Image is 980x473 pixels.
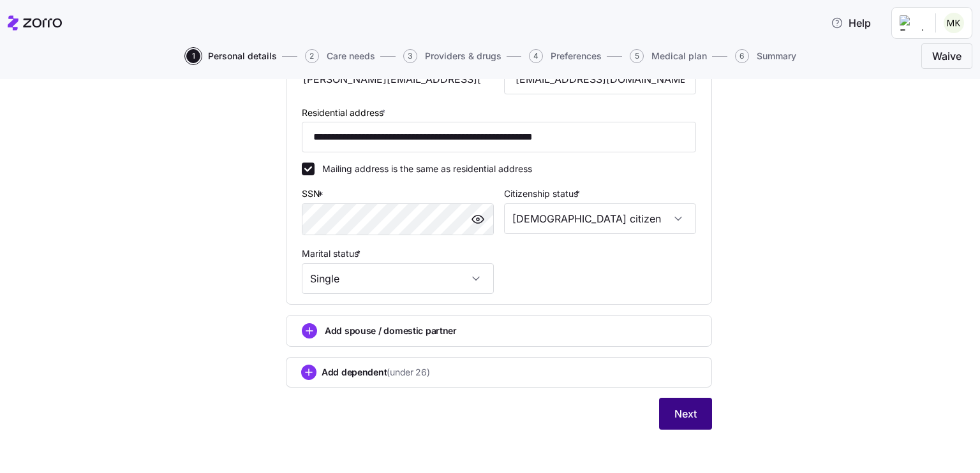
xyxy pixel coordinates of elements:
[674,406,697,421] span: Next
[403,49,501,63] button: 3Providers & drugs
[504,64,696,94] input: Email
[425,52,501,61] span: Providers & drugs
[315,163,532,175] label: Mailing address is the same as residential address
[302,187,326,201] label: SSN
[184,49,277,63] a: 1Personal details
[630,49,644,63] span: 5
[630,49,707,63] button: 5Medical plan
[186,49,277,63] button: 1Personal details
[302,323,317,338] svg: add icon
[659,398,712,430] button: Next
[186,49,200,63] span: 1
[735,49,749,63] span: 6
[820,10,881,36] button: Help
[322,366,430,379] span: Add dependent
[504,203,696,234] input: Select citizenship status
[387,366,429,379] span: (under 26)
[529,49,543,63] span: 4
[305,49,319,63] span: 2
[302,247,363,261] label: Marital status
[529,49,602,63] button: 4Preferences
[325,324,457,337] span: Add spouse / domestic partner
[504,187,583,201] label: Citizenship status
[302,106,388,120] label: Residential address
[551,52,602,61] span: Preferences
[403,49,417,63] span: 3
[735,49,796,63] button: 6Summary
[932,48,961,64] span: Waive
[305,49,375,63] button: 2Care needs
[921,43,972,69] button: Waive
[944,13,964,33] img: 366b64d81f7fdb8f470778c09a22af1e
[302,263,494,294] input: Select marital status
[900,15,925,31] img: Employer logo
[831,15,871,31] span: Help
[651,52,707,61] span: Medical plan
[301,365,316,380] svg: add icon
[208,52,277,61] span: Personal details
[757,52,796,61] span: Summary
[327,52,375,61] span: Care needs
